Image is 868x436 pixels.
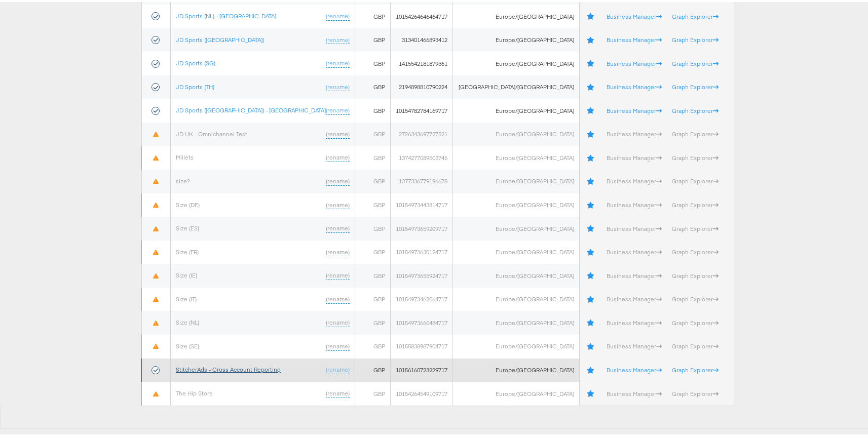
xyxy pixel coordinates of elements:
[607,152,662,160] a: Business Manager
[607,58,662,65] a: Business Manager
[176,364,281,371] a: StitcherAds - Cross Account Reporting
[672,152,719,160] a: Graph Explorer
[607,81,662,89] a: Business Manager
[355,3,391,26] td: GBP
[391,380,453,404] td: 10154264549109717
[391,309,453,333] td: 10154973660484717
[672,105,719,112] a: Graph Explorer
[607,105,662,112] a: Business Manager
[391,333,453,356] td: 10155838987904717
[326,175,350,184] a: (rename)
[607,270,662,278] a: Business Manager
[326,57,350,66] a: (rename)
[391,262,453,286] td: 10154973655924717
[391,144,453,168] td: 1374277089503746
[355,97,391,121] td: GBP
[355,239,391,262] td: GBP
[355,286,391,309] td: GBP
[607,199,662,207] a: Business Manager
[672,199,719,207] a: Graph Explorer
[672,388,719,395] a: Graph Explorer
[672,175,719,183] a: Graph Explorer
[672,128,719,136] a: Graph Explorer
[672,270,719,278] a: Graph Explorer
[326,364,350,372] a: (rename)
[176,269,197,277] a: Size (IE)
[607,317,662,325] a: Business Manager
[672,364,719,372] a: Graph Explorer
[391,50,453,73] td: 1415542181879361
[326,316,350,325] a: (rename)
[453,97,579,121] td: Europe/[GEOGRAPHIC_DATA]
[672,246,719,254] a: Graph Explorer
[607,11,662,18] a: Business Manager
[607,388,662,395] a: Business Manager
[453,262,579,286] td: Europe/[GEOGRAPHIC_DATA]
[607,364,662,372] a: Business Manager
[453,50,579,73] td: Europe/[GEOGRAPHIC_DATA]
[176,128,247,136] a: JD UK - Omnichannel Test
[453,73,579,97] td: [GEOGRAPHIC_DATA]/[GEOGRAPHIC_DATA]
[176,293,197,301] a: Size (IT)
[176,57,215,65] a: JD Sports (SG)
[355,262,391,286] td: GBP
[326,81,350,90] a: (rename)
[176,199,200,207] a: Size (DE)
[453,121,579,144] td: Europe/[GEOGRAPHIC_DATA]
[672,340,719,348] a: Graph Explorer
[326,10,350,19] a: (rename)
[355,50,391,73] td: GBP
[326,269,350,278] a: (rename)
[453,215,579,239] td: Europe/[GEOGRAPHIC_DATA]
[391,168,453,191] td: 1377336779196678
[326,387,350,396] a: (rename)
[391,191,453,215] td: 10154973443814717
[355,73,391,97] td: GBP
[672,81,719,89] a: Graph Explorer
[607,34,662,42] a: Business Manager
[176,316,199,324] a: Size (NL)
[453,3,579,26] td: Europe/[GEOGRAPHIC_DATA]
[326,199,350,208] a: (rename)
[607,223,662,230] a: Business Manager
[607,175,662,183] a: Business Manager
[326,340,350,349] a: (rename)
[355,215,391,239] td: GBP
[453,168,579,191] td: Europe/[GEOGRAPHIC_DATA]
[176,175,190,183] a: size?
[176,151,194,159] a: Millets
[355,356,391,380] td: GBP
[326,246,350,255] a: (rename)
[326,34,350,43] a: (rename)
[176,340,199,348] a: Size (SE)
[176,246,199,254] a: Size (FR)
[672,317,719,325] a: Graph Explorer
[453,144,579,168] td: Europe/[GEOGRAPHIC_DATA]
[453,356,579,380] td: Europe/[GEOGRAPHIC_DATA]
[607,293,662,301] a: Business Manager
[176,10,276,18] a: JD Sports (NL) - [GEOGRAPHIC_DATA]
[391,286,453,309] td: 10154973462064717
[326,293,350,302] a: (rename)
[453,239,579,262] td: Europe/[GEOGRAPHIC_DATA]
[453,309,579,333] td: Europe/[GEOGRAPHIC_DATA]
[176,387,213,395] a: The Hip Store
[391,73,453,97] td: 2194898810790224
[607,128,662,136] a: Business Manager
[355,380,391,404] td: GBP
[453,191,579,215] td: Europe/[GEOGRAPHIC_DATA]
[607,246,662,254] a: Business Manager
[326,128,350,137] a: (rename)
[326,222,350,231] a: (rename)
[453,26,579,50] td: Europe/[GEOGRAPHIC_DATA]
[672,34,719,42] a: Graph Explorer
[391,239,453,262] td: 10154973630124717
[176,81,214,89] a: JD Sports (TH)
[391,26,453,50] td: 313401466893412
[453,286,579,309] td: Europe/[GEOGRAPHIC_DATA]
[672,11,719,18] a: Graph Explorer
[176,222,199,230] a: Size (ES)
[391,121,453,144] td: 2726343697727521
[355,26,391,50] td: GBP
[355,121,391,144] td: GBP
